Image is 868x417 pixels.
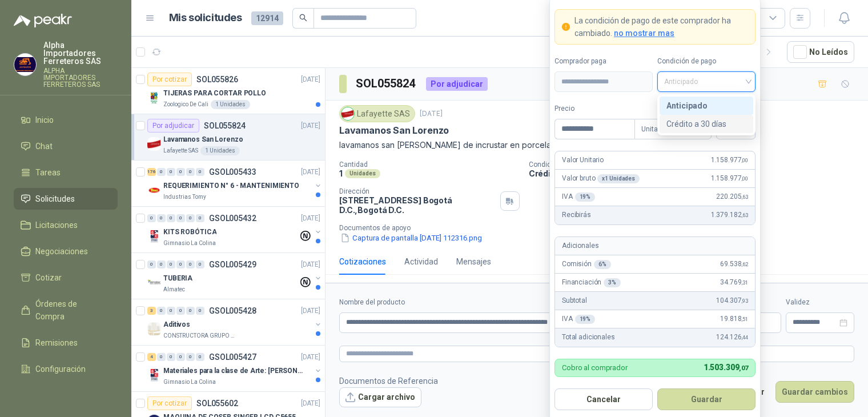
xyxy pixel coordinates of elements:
img: Company Logo [147,91,161,105]
span: ,63 [741,212,748,218]
button: No Leídos [787,41,854,63]
img: Company Logo [147,137,161,151]
div: 0 [186,260,195,268]
div: x 1 Unidades [597,174,640,183]
p: Crédito a 30 días [529,169,863,178]
a: Inicio [14,109,118,131]
p: SOL055824 [204,122,246,130]
span: 69.538 [720,259,748,270]
span: search [299,14,307,22]
span: 1.158.977 [711,173,748,184]
p: IVA [562,191,595,202]
div: 1 Unidades [211,100,250,109]
label: Comprador paga [554,56,653,67]
div: 0 [186,353,195,361]
div: Mensajes [456,255,491,268]
p: [DATE] [301,167,320,178]
p: Industrias Tomy [163,193,206,202]
span: 1.503.309 [704,363,748,372]
a: 4 0 0 0 0 0 GSOL005427[DATE] Company LogoMateriales para la clase de Arte: [PERSON_NAME]Gimnasio ... [147,350,323,387]
div: 0 [167,168,175,176]
p: Materiales para la clase de Arte: [PERSON_NAME] [163,366,306,376]
div: 0 [157,168,166,176]
span: Inicio [35,114,54,126]
div: 6 % [594,260,611,269]
div: 3 [147,307,156,315]
p: Aditivos [163,319,190,330]
div: 0 [196,168,204,176]
div: 0 [147,260,156,268]
p: CONSTRUCTORA GRUPO FIP [163,331,235,340]
a: Por adjudicarSOL055824[DATE] Company LogoLavamanos San LorenzoLafayette SAS1 Unidades [131,114,325,161]
div: Unidades [345,169,380,178]
div: 0 [157,260,166,268]
img: Company Logo [147,322,161,336]
div: 0 [196,260,204,268]
a: 176 0 0 0 0 0 GSOL005433[DATE] Company LogoREQUERIMIENTO N° 6 - MANTENIMIENTOIndustrias Tomy [147,165,323,202]
span: ,31 [741,279,748,286]
span: ,93 [741,298,748,304]
span: Manuales y ayuda [35,389,101,402]
div: 3 % [604,278,621,287]
div: 0 [196,214,204,222]
span: Tareas [35,166,61,179]
p: GSOL005427 [209,353,256,361]
button: Guardar [657,388,756,410]
div: 0 [176,214,185,222]
p: IVA [562,314,595,324]
div: Anticipado [660,97,753,115]
div: 0 [186,214,195,222]
p: Dirección [339,187,496,195]
p: GSOL005433 [209,168,256,176]
div: 0 [196,307,204,315]
a: Chat [14,135,118,157]
p: lavamanos san [PERSON_NAME] de incrustar en porcelana sanitaria ref 01900 [339,139,854,151]
label: Nombre del producto [339,297,622,308]
p: GSOL005428 [209,307,256,315]
span: Unitario [641,121,705,138]
span: 1.158.977 [711,155,748,166]
a: Órdenes de Compra [14,293,118,327]
p: La condición de pago de este comprador ha cambiado. [574,14,748,39]
p: Alpha Importadores Ferreteros SAS [43,41,118,65]
p: Cantidad [339,161,520,169]
div: 19 % [575,315,596,324]
div: Actividad [404,255,438,268]
div: Por adjudicar [147,119,199,133]
label: Precio [554,103,634,114]
div: Por adjudicar [426,77,488,91]
span: ,63 [741,194,748,200]
p: [DATE] [301,213,320,224]
p: Documentos de apoyo [339,224,863,232]
p: GSOL005432 [209,214,256,222]
p: GSOL005429 [209,260,256,268]
p: ALPHA IMPORTADORES FERRETEROS SAS [43,67,118,88]
a: Remisiones [14,332,118,354]
div: 0 [167,214,175,222]
p: REQUERIMIENTO N° 6 - MANTENIMIENTO [163,181,299,191]
img: Company Logo [147,368,161,382]
div: 0 [157,214,166,222]
p: Adicionales [562,240,598,251]
span: ,07 [739,364,748,372]
label: Validez [786,297,854,308]
span: Cotizar [35,271,62,284]
span: no mostrar mas [614,29,674,38]
div: Por cotizar [147,396,192,410]
h1: Mis solicitudes [169,10,242,26]
a: Por cotizarSOL055826[DATE] Company LogoTIJERAS PARA CORTAR POLLOZoologico De Cali1 Unidades [131,68,325,114]
span: ,62 [741,261,748,267]
div: 0 [167,353,175,361]
div: Cotizaciones [339,255,386,268]
span: 12914 [251,11,283,25]
div: 0 [176,353,185,361]
span: Chat [35,140,53,153]
a: 0 0 0 0 0 0 GSOL005429[DATE] Company LogoTUBERIAAlmatec [147,258,323,294]
p: Total adicionales [562,332,615,343]
span: Solicitudes [35,193,75,205]
div: Crédito a 30 días [660,115,753,133]
div: 0 [176,307,185,315]
button: Captura de pantalla [DATE] 112316.png [339,232,483,244]
span: ,00 [741,175,748,182]
p: Subtotal [562,295,587,306]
